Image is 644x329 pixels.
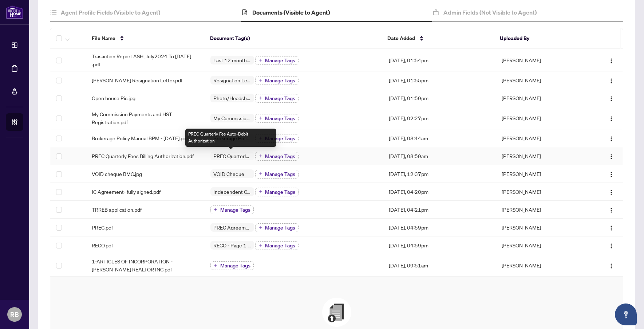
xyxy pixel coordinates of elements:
[265,172,295,177] span: Manage Tags
[265,189,295,195] span: Manage Tags
[92,152,194,160] span: PREC Quarterly Fees Billing Authorization.pdf
[608,78,614,84] img: Logo
[615,303,637,325] button: Open asap
[265,243,295,248] span: Manage Tags
[210,115,254,121] span: My Commission Payments & HST Registration
[255,94,299,103] button: Manage Tags
[210,171,247,176] span: VOID Cheque
[92,241,113,249] span: RECO.pdf
[496,254,585,277] td: [PERSON_NAME]
[92,134,188,142] span: Brokerage Policy Manual BPM - [DATE].pdf
[258,190,262,193] span: plus
[204,28,382,49] th: Document Tag(s)
[383,219,496,236] td: [DATE], 04:59pm
[496,165,585,183] td: [PERSON_NAME]
[220,207,250,212] span: Manage Tags
[496,49,585,71] td: [PERSON_NAME]
[605,54,617,66] button: Logo
[258,172,262,176] span: plus
[185,129,276,147] div: PREC Quarterly Fee Auto-Debit Authorization
[255,56,299,65] button: Manage Tags
[608,263,614,269] img: Logo
[605,222,617,233] button: Logo
[496,129,585,147] td: [PERSON_NAME]
[265,78,295,83] span: Manage Tags
[383,165,496,183] td: [DATE], 12:37pm
[383,107,496,129] td: [DATE], 02:27pm
[210,225,254,230] span: PREC Agreement
[608,189,614,195] img: Logo
[496,183,585,201] td: [PERSON_NAME]
[258,78,262,82] span: plus
[443,8,537,17] h4: Admin Fields (Not Visible to Agent)
[383,129,496,147] td: [DATE], 08:44am
[608,243,614,249] img: Logo
[608,154,614,160] img: Logo
[255,76,299,85] button: Manage Tags
[605,92,617,104] button: Logo
[92,52,199,68] span: Trasaction Report ASH_July2024 To [DATE] .pdf
[214,263,217,267] span: plus
[387,34,415,42] span: Date Added
[92,205,142,214] span: TRREB application.pdf
[496,71,585,89] td: [PERSON_NAME]
[92,188,161,196] span: IC Agreement- fully signed.pdf
[322,298,351,327] img: File Upload
[265,58,295,63] span: Manage Tags
[210,58,254,63] span: Last 12 months of transactions Report
[605,168,617,180] button: Logo
[92,223,113,231] span: PREC.pdf
[255,223,299,232] button: Manage Tags
[608,172,614,177] img: Logo
[383,147,496,165] td: [DATE], 08:59am
[605,239,617,251] button: Logo
[210,205,254,214] button: Manage Tags
[383,183,496,201] td: [DATE], 04:20pm
[608,207,614,213] img: Logo
[608,116,614,122] img: Logo
[605,150,617,162] button: Logo
[252,8,330,17] h4: Documents (Visible to Agent)
[605,186,617,197] button: Logo
[383,201,496,219] td: [DATE], 04:21pm
[92,110,199,126] span: My Commission Payments and HST Registration.pdf
[496,236,585,254] td: [PERSON_NAME]
[92,257,199,273] span: 1-ARTICLES OF INCORPORATION - [PERSON_NAME] REALTOR INC.pdf
[10,309,19,320] span: RB
[605,259,617,271] button: Logo
[608,58,614,64] img: Logo
[265,154,295,159] span: Manage Tags
[258,58,262,62] span: plus
[258,96,262,100] span: plus
[255,114,299,123] button: Manage Tags
[494,28,583,49] th: Uploaded By
[608,136,614,142] img: Logo
[605,74,617,86] button: Logo
[383,254,496,277] td: [DATE], 09:51am
[382,28,494,49] th: Date Added
[210,78,254,83] span: Resignation Letter (From previous Brokerage)
[214,208,217,211] span: plus
[265,116,295,121] span: Manage Tags
[210,243,254,248] span: RECO - Page 1 Notice of Employee change
[92,34,115,42] span: File Name
[265,225,295,230] span: Manage Tags
[86,28,204,49] th: File Name
[605,132,617,144] button: Logo
[220,263,250,268] span: Manage Tags
[210,153,254,158] span: PREC Quarterly Fee Auto-Debit Authorization
[258,116,262,120] span: plus
[383,71,496,89] td: [DATE], 01:55pm
[496,219,585,236] td: [PERSON_NAME]
[255,134,299,143] button: Manage Tags
[210,95,254,101] span: Photo/Headshot
[255,170,299,179] button: Manage Tags
[383,49,496,71] td: [DATE], 01:54pm
[210,261,254,270] button: Manage Tags
[258,154,262,158] span: plus
[496,107,585,129] td: [PERSON_NAME]
[255,152,299,161] button: Manage Tags
[255,241,299,250] button: Manage Tags
[608,225,614,231] img: Logo
[92,94,135,102] span: Open house Pic.jpg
